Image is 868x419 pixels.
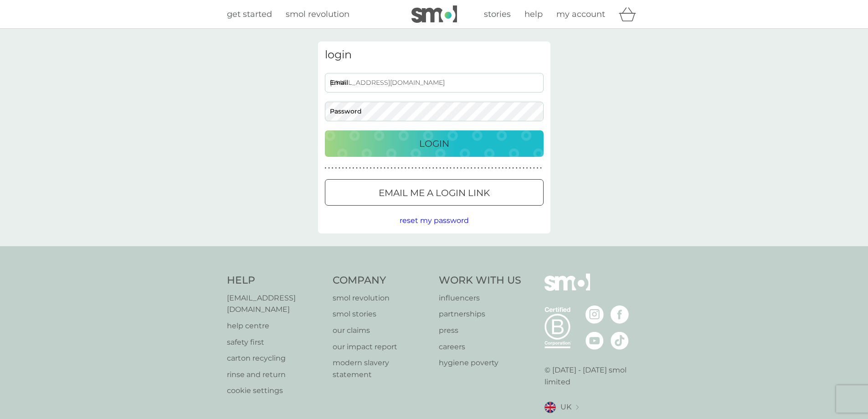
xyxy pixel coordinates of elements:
[439,274,521,288] h4: Work With Us
[227,8,272,21] a: get started
[586,331,604,350] img: visit the smol Youtube page
[363,166,365,171] p: ●
[505,166,507,171] p: ●
[398,166,400,171] p: ●
[474,166,476,171] p: ●
[439,308,521,320] a: partnerships
[484,166,486,171] p: ●
[556,8,605,21] a: my account
[333,341,430,353] a: our impact report
[394,166,396,171] p: ●
[478,166,479,171] p: ●
[439,357,521,369] a: hygiene poverty
[524,9,543,19] span: help
[227,369,324,381] p: rinse and return
[533,166,535,171] p: ●
[453,166,455,171] p: ●
[415,166,417,171] p: ●
[400,215,469,227] button: reset my password
[560,401,571,413] span: UK
[488,166,490,171] p: ●
[342,166,344,171] p: ●
[349,166,351,171] p: ●
[227,352,324,364] a: carton recycling
[537,166,539,171] p: ●
[227,336,324,348] a: safety first
[498,166,500,171] p: ●
[387,166,389,171] p: ●
[370,166,372,171] p: ●
[484,9,511,19] span: stories
[333,357,430,380] a: modern slavery statement
[356,166,358,171] p: ●
[619,5,642,23] div: basket
[429,166,431,171] p: ●
[227,292,324,316] a: [EMAIL_ADDRESS][DOMAIN_NAME]
[353,166,354,171] p: ●
[502,166,503,171] p: ●
[519,166,521,171] p: ●
[426,166,427,171] p: ●
[419,136,449,151] p: Login
[450,166,452,171] p: ●
[523,166,524,171] p: ●
[333,308,430,320] a: smol stories
[325,130,544,157] button: Login
[446,166,448,171] p: ●
[526,166,528,171] p: ●
[366,166,368,171] p: ●
[227,274,324,288] h4: Help
[333,325,430,336] a: our claims
[544,402,556,413] img: UK flag
[540,166,542,171] p: ●
[439,292,521,304] a: influencers
[286,9,349,19] span: smol revolution
[471,166,473,171] p: ●
[439,166,441,171] p: ●
[227,320,324,332] a: help centre
[333,292,430,304] a: smol revolution
[400,216,469,225] span: reset my password
[418,166,420,171] p: ●
[339,166,340,171] p: ●
[380,166,382,171] p: ●
[332,166,334,171] p: ●
[484,8,511,21] a: stories
[408,166,410,171] p: ●
[373,166,375,171] p: ●
[325,166,327,171] p: ●
[529,166,531,171] p: ●
[544,274,590,305] img: smol
[335,166,337,171] p: ●
[379,186,490,200] p: Email me a login link
[457,166,458,171] p: ●
[611,305,629,324] img: visit the smol Facebook page
[405,166,406,171] p: ●
[460,166,462,171] p: ●
[524,8,543,21] a: help
[401,166,403,171] p: ●
[360,166,361,171] p: ●
[411,5,457,23] img: smol
[432,166,434,171] p: ●
[333,274,430,288] h4: Company
[495,166,497,171] p: ●
[586,305,604,324] img: visit the smol Instagram page
[516,166,518,171] p: ●
[439,325,521,336] a: press
[611,331,629,350] img: visit the smol Tiktok page
[422,166,424,171] p: ●
[227,385,324,397] a: cookie settings
[439,341,521,353] a: careers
